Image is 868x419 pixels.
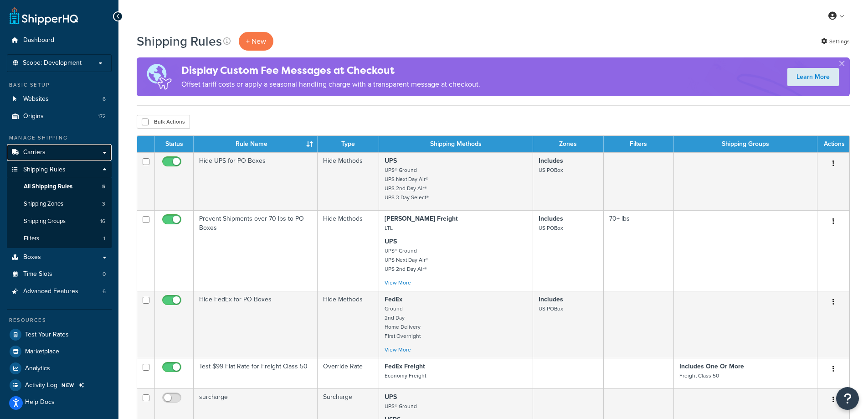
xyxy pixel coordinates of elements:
[102,200,105,208] span: 3
[318,358,379,388] td: Override Rate
[385,305,421,340] small: Ground 2nd Day Home Delivery First Overnight
[318,291,379,358] td: Hide Methods
[194,358,318,388] td: Test $99 Flat Rate for Freight Class 50
[7,394,112,410] a: Help Docs
[181,78,480,91] p: Offset tariff costs or apply a seasonal handling charge with a transparent message at checkout.
[7,144,112,161] a: Carriers
[181,63,480,78] h4: Display Custom Fee Messages at Checkout
[7,91,112,108] a: Websites 6
[318,210,379,291] td: Hide Methods
[7,91,112,108] li: Websites
[23,288,78,295] span: Advanced Features
[7,134,112,142] div: Manage Shipping
[10,7,78,25] a: ShipperHQ Home
[7,161,112,248] li: Shipping Rules
[103,95,106,103] span: 6
[539,214,563,223] strong: Includes
[385,224,393,232] small: LTL
[7,283,112,300] li: Advanced Features
[821,35,850,48] a: Settings
[7,266,112,283] a: Time Slots 0
[23,166,66,174] span: Shipping Rules
[7,108,112,125] li: Origins
[539,156,563,166] strong: Includes
[7,230,112,247] a: Filters 1
[25,382,57,389] span: Activity Log
[23,149,46,156] span: Carriers
[24,200,63,208] span: Shipping Zones
[23,95,49,103] span: Websites
[385,214,458,223] strong: [PERSON_NAME] Freight
[539,305,563,313] small: US POBox
[239,32,273,51] p: + New
[7,178,112,195] a: All Shipping Rules 5
[7,196,112,212] li: Shipping Zones
[318,152,379,210] td: Hide Methods
[7,108,112,125] a: Origins 172
[25,365,50,372] span: Analytics
[679,362,744,371] strong: Includes One Or More
[24,217,66,225] span: Shipping Groups
[155,136,194,152] th: Status
[836,387,859,410] button: Open Resource Center
[24,183,72,191] span: All Shipping Rules
[25,348,59,356] span: Marketplace
[318,136,379,152] th: Type
[25,331,69,339] span: Test Your Rates
[137,32,222,50] h1: Shipping Rules
[7,360,112,377] a: Analytics
[24,235,39,243] span: Filters
[98,113,106,120] span: 172
[7,81,112,89] div: Basic Setup
[385,279,411,287] a: View More
[137,57,181,96] img: duties-banner-06bc72dcb5fe05cb3f9472aba00be2ae8eb53ab6f0d8bb03d382ba314ac3c341.png
[787,68,839,86] a: Learn More
[379,136,533,152] th: Shipping Methods
[7,213,112,230] li: Shipping Groups
[385,372,426,380] small: Economy Freight
[385,392,397,402] strong: UPS
[7,326,112,343] a: Test Your Rates
[7,230,112,247] li: Filters
[23,270,52,278] span: Time Slots
[100,217,105,225] span: 16
[385,166,429,202] small: UPS® Ground UPS Next Day Air® UPS 2nd Day Air® UPS 3 Day Select®
[103,235,105,243] span: 1
[674,136,817,152] th: Shipping Groups
[7,316,112,324] div: Resources
[62,382,75,389] span: NEW
[103,270,106,278] span: 0
[385,237,397,246] strong: UPS
[7,196,112,212] a: Shipping Zones 3
[385,156,397,166] strong: UPS
[7,377,112,393] a: Activity Log NEW
[194,210,318,291] td: Prevent Shipments over 70 lbs to PO Boxes
[194,291,318,358] td: Hide FedEx for PO Boxes
[7,377,112,393] li: Activity Log
[385,247,428,273] small: UPS® Ground UPS Next Day Air® UPS 2nd Day Air®
[7,213,112,230] a: Shipping Groups 16
[25,398,55,406] span: Help Docs
[23,36,54,44] span: Dashboard
[679,372,719,380] small: Freight Class 50
[7,283,112,300] a: Advanced Features 6
[7,343,112,360] a: Marketplace
[194,136,318,152] th: Rule Name : activate to sort column ascending
[539,166,563,174] small: US POBox
[23,253,41,261] span: Boxes
[7,266,112,283] li: Time Slots
[604,136,674,152] th: Filters
[7,32,112,49] a: Dashboard
[539,295,563,304] strong: Includes
[385,362,425,371] strong: FedEx Freight
[137,115,190,129] button: Bulk Actions
[385,295,402,304] strong: FedEx
[7,161,112,178] a: Shipping Rules
[817,136,849,152] th: Actions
